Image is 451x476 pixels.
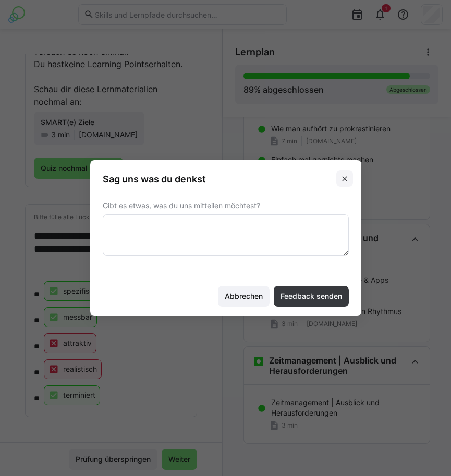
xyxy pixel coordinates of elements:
span: Feedback senden [279,291,344,302]
h3: Sag uns was du denkst [103,173,206,185]
span: Gibt es etwas, was du uns mitteilen möchtest? [103,202,349,210]
button: Abbrechen [218,286,270,307]
button: Feedback senden [274,286,349,307]
span: Abbrechen [223,291,264,302]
